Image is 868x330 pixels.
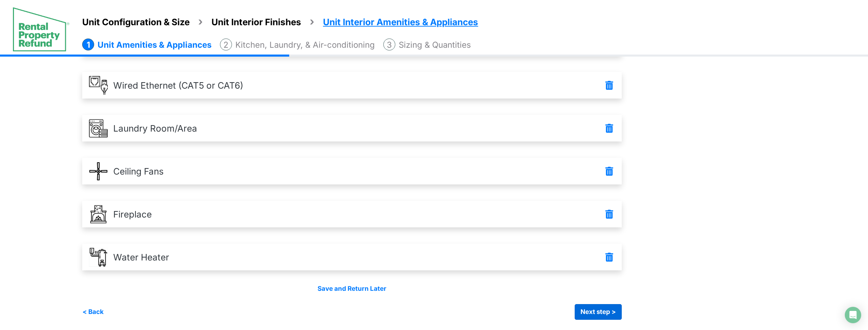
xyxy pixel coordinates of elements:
img: spp logo [12,6,70,52]
li: Kitchen, Laundry, & Air-conditioning [220,39,375,51]
p: Water Heater [113,251,169,264]
img: laundry-room_5OBHpJr.png [89,119,108,138]
span: Unit Configuration & Size [82,17,190,27]
button: Next step > [575,304,622,320]
button: < Back [82,304,104,320]
li: Sizing & Quantities [383,39,471,51]
a: Save and Return Later [318,285,386,292]
span: Unit Interior Finishes [211,17,301,27]
img: Fireplace_Icon.png [89,205,108,224]
p: Laundry Room/Area [113,122,197,135]
img: home-wired-CAT5-CAT6.png [89,76,108,95]
p: Ceiling Fans [113,165,164,178]
p: Wired Ethernet (CAT5 or CAT6) [113,79,243,92]
span: Unit Interior Amenities & Appliances [323,17,478,27]
p: Fireplace [113,208,152,221]
img: water_heater_Ts5pyyV.PNG [89,248,108,267]
div: Open Intercom Messenger [845,307,861,323]
li: Unit Amenities & Appliances [82,39,211,51]
img: ceiling_fan.png [89,162,108,181]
